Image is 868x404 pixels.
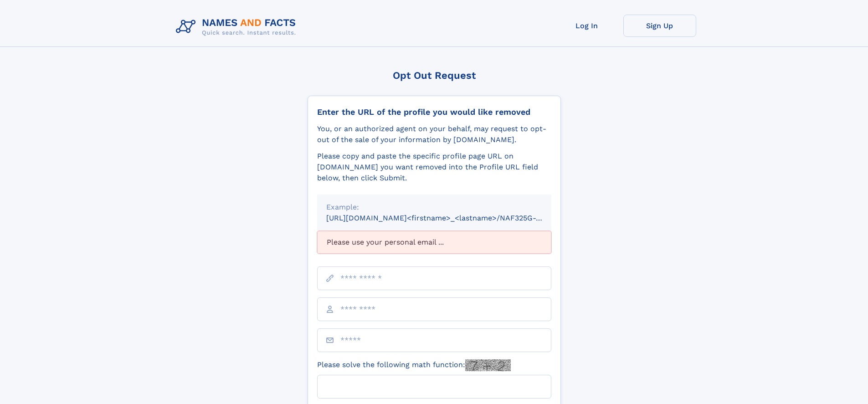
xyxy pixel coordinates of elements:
label: Please solve the following math function: [317,359,511,371]
div: You, or an authorized agent on your behalf, may request to opt-out of the sale of your informatio... [317,123,551,145]
img: Logo Names and Facts [172,15,303,39]
div: Example: [326,202,542,213]
div: Enter the URL of the profile you would like removed [317,107,551,117]
a: Sign Up [623,15,696,37]
div: Opt Out Request [308,70,561,81]
small: [URL][DOMAIN_NAME]<firstname>_<lastname>/NAF325G-xxxxxxxx [326,214,569,222]
div: Please use your personal email ... [317,231,551,254]
div: Please copy and paste the specific profile page URL on [DOMAIN_NAME] you want removed into the Pr... [317,151,551,184]
a: Log In [550,15,623,37]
